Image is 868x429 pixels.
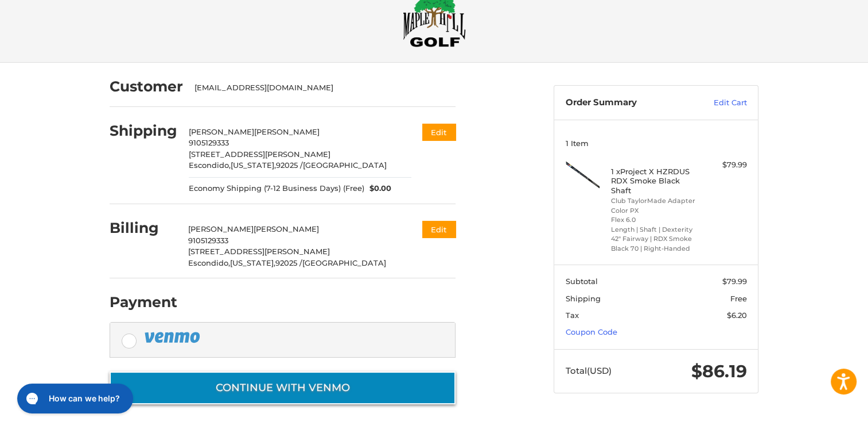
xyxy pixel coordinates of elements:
button: Edit [422,221,456,238]
span: $79.99 [722,277,747,286]
h2: Billing [110,219,177,237]
li: Flex 6.0 [611,215,699,225]
span: [STREET_ADDRESS][PERSON_NAME] [188,247,330,256]
h3: 1 Item [566,139,747,148]
span: Escondido, [189,160,231,170]
span: Subtotal [566,277,598,286]
div: $79.99 [702,159,747,171]
li: Color PX [611,206,699,216]
span: [PERSON_NAME] [254,224,319,233]
span: Tax [566,311,579,320]
span: Shipping [566,294,601,303]
span: [PERSON_NAME] [188,224,254,233]
button: Continue with Venmo [110,371,456,404]
span: 92025 / [275,258,302,267]
span: Free [730,294,747,303]
a: Coupon Code [566,327,617,336]
img: PayPal icon [144,330,203,344]
span: $0.00 [364,183,392,194]
a: Edit Cart [689,97,747,109]
h4: 1 x Project X HZRDUS RDX Smoke Black Shaft [611,167,699,195]
span: $86.19 [691,361,747,382]
span: Escondido, [188,258,230,267]
div: [EMAIL_ADDRESS][DOMAIN_NAME] [194,82,445,94]
h2: Customer [110,78,183,95]
span: 9105129333 [188,236,228,245]
iframe: Gorgias live chat messenger [11,380,136,417]
span: $6.20 [727,311,747,320]
li: Length | Shaft | Dexterity 42" Fairway | RDX Smoke Black 70 | Right-Handed [611,225,699,254]
span: [US_STATE], [230,258,275,267]
span: [GEOGRAPHIC_DATA] [302,258,386,267]
li: Club TaylorMade Adapter [611,196,699,206]
h3: Order Summary [566,97,689,109]
span: [PERSON_NAME] [189,127,254,136]
span: 92025 / [276,160,303,170]
span: [US_STATE], [231,160,276,170]
span: [GEOGRAPHIC_DATA] [303,160,387,170]
span: Total (USD) [566,365,612,376]
span: [PERSON_NAME] [254,127,320,136]
button: Edit [422,124,456,140]
span: Economy Shipping (7-12 Business Days) (Free) [189,183,364,194]
h2: Shipping [110,122,177,140]
h2: Payment [110,293,177,311]
span: [STREET_ADDRESS][PERSON_NAME] [189,150,330,159]
span: 9105129333 [189,138,229,147]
